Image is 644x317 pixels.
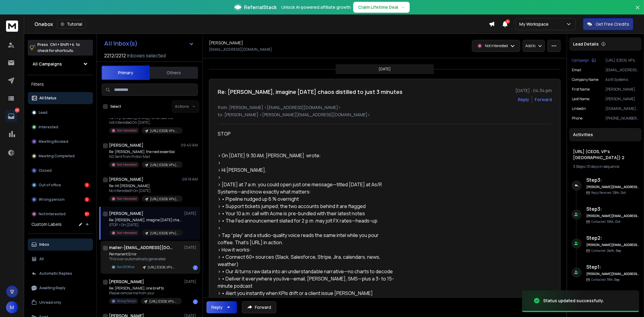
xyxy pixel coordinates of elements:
button: Closed [28,165,93,177]
h1: All Inbox(s) [104,40,138,46]
p: [URL] (CEOS, VP's [GEOGRAPHIC_DATA]) 2 [150,231,179,235]
button: Campaign [572,58,596,63]
p: [EMAIL_ADDRESS][DOMAIN_NAME] [209,47,272,52]
p: not interested On [DATE], [109,120,181,125]
p: [DATE] [184,245,198,250]
p: Not Interested [485,43,508,48]
h6: [PERSON_NAME][EMAIL_ADDRESS][DOMAIN_NAME] [586,214,639,218]
button: Get Free Credits [583,18,633,30]
p: [DATE] [184,279,198,284]
p: Re: [PERSON_NAME], imagine [DATE] chaos [109,218,181,223]
span: 10th, Oct [607,219,620,224]
p: [DATE] : 04:34 pm [515,88,552,94]
h1: [PERSON_NAME] [109,279,144,285]
h6: Step 3 : [586,205,639,213]
button: Meeting Booked [28,136,93,148]
h1: [PERSON_NAME] [109,210,143,216]
button: All Status [28,92,93,104]
div: Activities [569,128,642,141]
p: Last Name [572,97,589,101]
p: Meeting Booked [39,139,68,144]
p: [URL] (CEOS, VP's USA) 5 [148,265,177,270]
span: 11th, Sep [607,277,620,282]
p: [URL] (CEOS, VP's USA) 6 [149,299,178,304]
button: Reply [207,301,237,313]
span: 24th, Sep [607,248,621,253]
button: Close banner [634,4,642,18]
div: Onebox [34,20,489,28]
p: As/R Systems [605,77,639,82]
p: Please remove me from your [109,291,181,296]
h3: Filters [28,80,93,88]
p: Re: HII [PERSON_NAME] [109,184,181,188]
p: Lead Details [573,41,599,47]
p: Inbox [39,242,49,247]
p: Re: [PERSON_NAME], one brief to [109,286,181,291]
div: Status updated successfully. [543,298,604,304]
p: Out of office [39,183,61,187]
p: STOP > On [DATE], [109,223,181,227]
p: Campaign [572,58,589,63]
p: 45 [15,108,20,113]
h6: [PERSON_NAME][EMAIL_ADDRESS][DOMAIN_NAME] [586,243,639,247]
p: Automatic Replies [39,271,72,276]
button: M [6,301,18,313]
h6: [PERSON_NAME][EMAIL_ADDRESS][DOMAIN_NAME] [586,272,639,276]
p: Contacted [591,248,621,253]
span: 12th, Oct [613,191,626,195]
button: All [28,253,93,265]
button: Forward [242,301,276,313]
p: Unlock AI-powered affiliate growth [281,4,351,10]
button: Tutorial [57,20,86,28]
span: Ctrl + Shift + k [49,41,75,48]
p: Awaiting Reply [39,286,66,290]
div: 5 [85,197,89,202]
p: Meeting Completed [39,154,75,158]
h1: [PERSON_NAME] [109,142,143,148]
label: Select [110,104,121,109]
p: Re: [PERSON_NAME], the next essential [109,149,181,154]
p: Get Free Credits [596,21,629,27]
h1: mailer-[EMAIL_ADDRESS][DOMAIN_NAME] [109,245,175,251]
h1: All Campaigns [33,61,62,67]
p: [DOMAIN_NAME][URL][PERSON_NAME] [605,106,639,111]
p: Press to check for shortcuts. [37,42,80,54]
h1: Re: [PERSON_NAME], imagine [DATE] chaos distilled to just 3 minutes [218,88,402,96]
p: All [39,257,44,261]
p: 09:19 AM [182,177,198,182]
h1: [URL] (CEOS, VP's [GEOGRAPHIC_DATA]) 2 [573,149,638,161]
span: 31 days in sequence [587,164,619,169]
div: 37 [85,212,89,216]
h1: [PERSON_NAME] [109,176,143,182]
a: 45 [5,110,17,122]
p: Wrong Person [117,299,136,303]
p: Not Interested [117,231,137,235]
p: Out Of Office [117,265,134,269]
p: Permanent Error [109,252,180,257]
button: Wrong person5 [28,194,93,206]
p: [URL] (CEOS, VP's [GEOGRAPHIC_DATA]) 2 [150,197,179,201]
h6: [PERSON_NAME][EMAIL_ADDRESS][DOMAIN_NAME] [586,185,639,189]
p: [DATE] [379,67,391,72]
p: N0 Sent from Proton Mail [109,154,181,159]
button: Inbox [28,239,93,251]
p: [URL] (CEOS, VP's [GEOGRAPHIC_DATA]) 2 [605,58,639,63]
button: Unread only [28,296,93,309]
button: Primary [101,66,150,80]
p: 09:40 AM [181,143,198,148]
button: All Campaigns [28,58,93,70]
p: Phone [572,116,582,121]
p: [URL] (CEOS, VP's USA) 4 [150,129,179,133]
p: Not Interested [39,212,66,216]
p: [PERSON_NAME] [605,97,639,101]
p: Wrong person [39,197,65,202]
h6: Step 2 : [586,234,639,242]
button: Claim Lifetime Deal→ [353,2,410,13]
button: Interested [28,121,93,133]
p: Contacted [591,219,620,224]
button: Awaiting Reply [28,282,93,294]
p: Add to [525,43,536,48]
h3: Custom Labels [31,221,62,227]
span: ReferralStack [244,4,277,11]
